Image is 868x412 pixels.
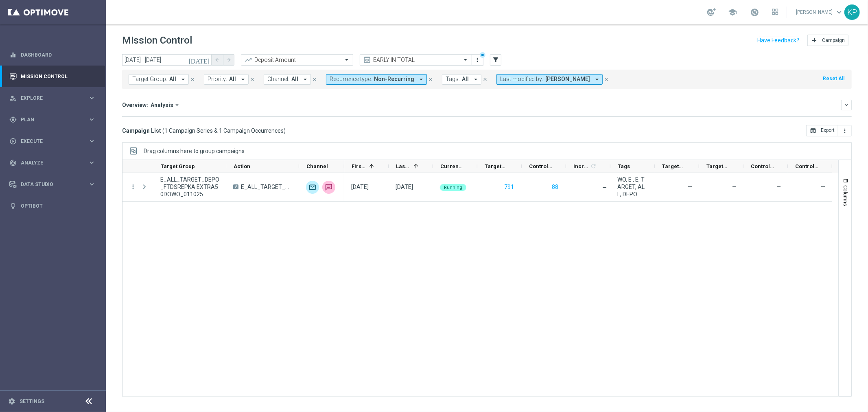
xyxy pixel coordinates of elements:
[835,8,844,17] span: keyboard_arrow_down
[306,163,328,169] span: Channel
[363,56,371,64] i: preview
[88,180,96,188] i: keyboard_arrow_right
[9,181,96,188] button: Data Studio keyboard_arrow_right
[122,35,192,46] h1: Mission Control
[9,66,96,87] div: Mission Control
[234,163,250,169] span: Action
[322,181,335,194] img: SMS
[160,176,219,198] span: E_ALL_TARGET_DEPO_FTDSREPKA EXTRA50DOWO_011025
[122,173,344,202] div: Press SPACE to select this row.
[21,160,88,165] span: Analyze
[9,181,88,188] div: Data Studio
[239,76,247,83] i: arrow_drop_down
[173,101,181,109] i: arrow_drop_down
[352,163,366,169] span: First in Range
[204,74,249,85] button: Priority: All arrow_drop_down
[122,127,286,134] h3: Campaign List
[688,184,692,190] span: —
[795,6,844,18] a: [PERSON_NAME]keyboard_arrow_down
[618,163,630,169] span: Tags
[9,138,88,145] div: Execute
[418,76,425,83] i: arrow_drop_down
[161,163,195,169] span: Target Group
[844,4,860,20] div: KP
[249,77,255,82] i: close
[806,127,852,134] multiple-options-button: Export to CSV
[662,163,685,169] span: Targeted Responders
[144,148,245,154] div: Row Groups
[179,76,187,83] i: arrow_drop_down
[472,76,479,83] i: arrow_drop_down
[249,75,256,84] button: close
[838,125,852,136] button: more_vert
[9,73,96,80] button: Mission Control
[208,76,227,83] span: Priority:
[151,101,173,109] span: Analysis
[440,163,464,169] span: Current Status
[374,76,414,83] span: Non-Recurring
[442,74,481,85] button: Tags: All arrow_drop_down
[214,57,220,63] i: arrow_back
[162,127,164,134] span: (
[21,139,88,144] span: Execute
[844,102,849,108] i: keyboard_arrow_down
[500,76,543,83] span: Last modified by:
[551,182,559,192] button: 88
[284,127,286,134] span: )
[757,37,799,43] input: Have Feedback?
[8,398,15,405] i: settings
[9,94,88,102] div: Explore
[306,181,319,194] img: Optimail
[88,116,96,123] i: keyboard_arrow_right
[132,76,167,83] span: Target Group:
[440,183,466,191] colored-tag: Running
[187,54,212,66] button: [DATE]
[9,159,17,167] i: track_changes
[9,51,17,59] i: equalizer
[446,76,460,83] span: Tags:
[190,77,195,82] i: close
[706,163,730,169] span: Targeted Response Rate
[462,76,469,83] span: All
[485,163,508,169] span: Targeted Customers
[822,74,845,83] button: Reset All
[603,75,610,84] button: close
[188,56,210,64] i: [DATE]
[842,127,848,134] i: more_vert
[169,76,176,83] span: All
[9,94,17,102] i: person_search
[9,52,96,58] div: equalizer Dashboard
[21,117,88,122] span: Plan
[311,75,318,84] button: close
[21,96,88,101] span: Explore
[728,8,737,17] span: school
[821,184,825,190] span: —
[148,101,183,109] button: Analysis arrow_drop_down
[291,76,298,83] span: All
[164,127,284,134] span: 1 Campaign Series & 1 Campaign Occurrences
[21,66,96,87] a: Mission Control
[842,185,849,206] span: Columns
[9,95,96,101] button: person_search Explore keyboard_arrow_right
[129,183,137,191] button: more_vert
[229,76,236,83] span: All
[9,138,96,145] div: play_circle_outline Execute keyboard_arrow_right
[9,116,96,123] button: gps_fixed Plan keyboard_arrow_right
[21,182,88,187] span: Data Studio
[302,76,309,83] i: arrow_drop_down
[189,75,196,84] button: close
[360,54,472,66] ng-select: EARLY IN TOTAL
[732,184,737,190] span: —
[233,184,238,189] span: A
[795,163,818,169] span: Control Response Rate
[88,159,96,167] i: keyboard_arrow_right
[88,94,96,102] i: keyboard_arrow_right
[9,202,17,210] i: lightbulb
[807,35,848,46] button: add Campaign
